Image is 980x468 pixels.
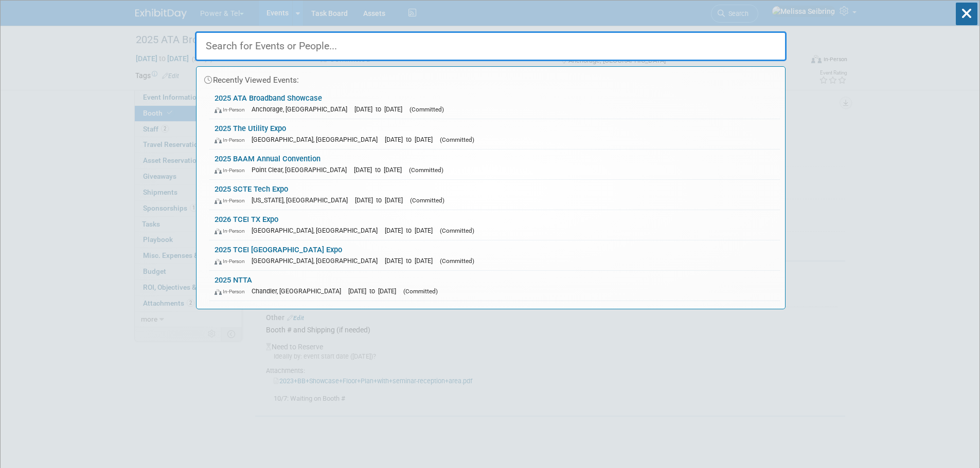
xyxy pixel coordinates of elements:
div: Recently Viewed Events: [202,67,780,89]
span: In-Person [215,106,250,113]
span: Anchorage, [GEOGRAPHIC_DATA] [252,105,352,113]
span: [DATE] to [DATE] [385,257,438,265]
a: 2025 SCTE Tech Expo In-Person [US_STATE], [GEOGRAPHIC_DATA] [DATE] to [DATE] (Committed) [209,180,780,210]
span: Point Clear, [GEOGRAPHIC_DATA] [252,166,352,174]
span: [DATE] to [DATE] [385,227,438,234]
span: [GEOGRAPHIC_DATA], [GEOGRAPHIC_DATA] [252,227,383,234]
span: [GEOGRAPHIC_DATA], [GEOGRAPHIC_DATA] [252,136,383,143]
input: Search for Events or People... [195,31,787,61]
span: [DATE] to [DATE] [354,166,407,174]
span: [GEOGRAPHIC_DATA], [GEOGRAPHIC_DATA] [252,257,383,265]
span: [DATE] to [DATE] [348,287,401,295]
span: (Committed) [403,288,438,295]
span: (Committed) [409,106,444,113]
span: In-Person [215,258,250,265]
a: 2025 ATA Broadband Showcase In-Person Anchorage, [GEOGRAPHIC_DATA] [DATE] to [DATE] (Committed) [209,89,780,119]
span: In-Person [215,197,250,204]
span: (Committed) [440,257,474,265]
a: 2025 BAAM Annual Convention In-Person Point Clear, [GEOGRAPHIC_DATA] [DATE] to [DATE] (Committed) [209,149,780,179]
span: In-Person [215,228,250,234]
span: (Committed) [410,197,444,204]
span: In-Person [215,137,250,143]
a: 2025 NTTA In-Person Chandler, [GEOGRAPHIC_DATA] [DATE] to [DATE] (Committed) [209,271,780,301]
span: (Committed) [409,166,443,174]
span: [US_STATE], [GEOGRAPHIC_DATA] [252,196,353,204]
span: (Committed) [440,227,474,234]
span: (Committed) [440,136,474,143]
a: 2025 The Utility Expo In-Person [GEOGRAPHIC_DATA], [GEOGRAPHIC_DATA] [DATE] to [DATE] (Committed) [209,119,780,149]
span: [DATE] to [DATE] [385,136,438,143]
a: 2026 TCEI TX Expo In-Person [GEOGRAPHIC_DATA], [GEOGRAPHIC_DATA] [DATE] to [DATE] (Committed) [209,210,780,240]
span: In-Person [215,167,250,174]
span: Chandler, [GEOGRAPHIC_DATA] [252,287,346,295]
span: [DATE] to [DATE] [355,196,408,204]
span: [DATE] to [DATE] [354,105,407,113]
span: In-Person [215,288,250,295]
a: 2025 TCEI [GEOGRAPHIC_DATA] Expo In-Person [GEOGRAPHIC_DATA], [GEOGRAPHIC_DATA] [DATE] to [DATE] ... [209,240,780,270]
